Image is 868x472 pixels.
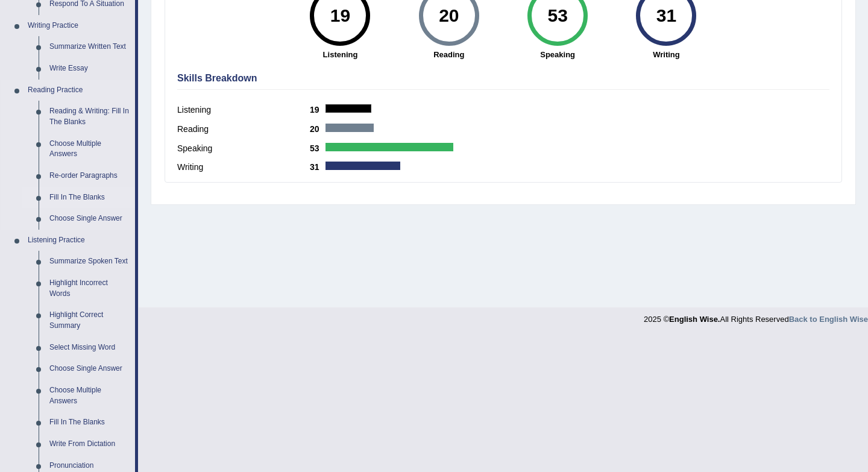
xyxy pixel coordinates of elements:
label: Reading [177,123,310,136]
label: Writing [177,161,310,174]
a: Re-order Paragraphs [44,165,135,187]
label: Listening [177,104,310,116]
a: Choose Single Answer [44,208,135,230]
a: Summarize Written Text [44,36,135,58]
a: Highlight Incorrect Words [44,272,135,304]
a: Summarize Spoken Text [44,251,135,272]
a: Writing Practice [22,15,135,37]
b: 20 [310,124,325,134]
b: 53 [310,143,325,153]
a: Reading & Writing: Fill In The Blanks [44,101,135,133]
a: Choose Multiple Answers [44,133,135,165]
a: Fill In The Blanks [44,412,135,433]
a: Write From Dictation [44,433,135,455]
a: Select Missing Word [44,337,135,359]
b: 31 [310,162,325,172]
a: Write Essay [44,58,135,80]
div: 2025 © All Rights Reserved [644,307,868,325]
a: Highlight Correct Summary [44,304,135,336]
a: Back to English Wise [789,315,868,324]
a: Choose Multiple Answers [44,380,135,412]
b: 19 [310,105,325,115]
label: Speaking [177,142,310,155]
strong: Listening [292,49,388,60]
strong: English Wise. [669,315,720,324]
a: Reading Practice [22,80,135,101]
a: Fill In The Blanks [44,187,135,209]
strong: Reading [401,49,497,60]
a: Listening Practice [22,230,135,251]
h4: Skills Breakdown [177,73,829,84]
a: Choose Single Answer [44,358,135,380]
strong: Speaking [509,49,606,60]
strong: Writing [618,49,714,60]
